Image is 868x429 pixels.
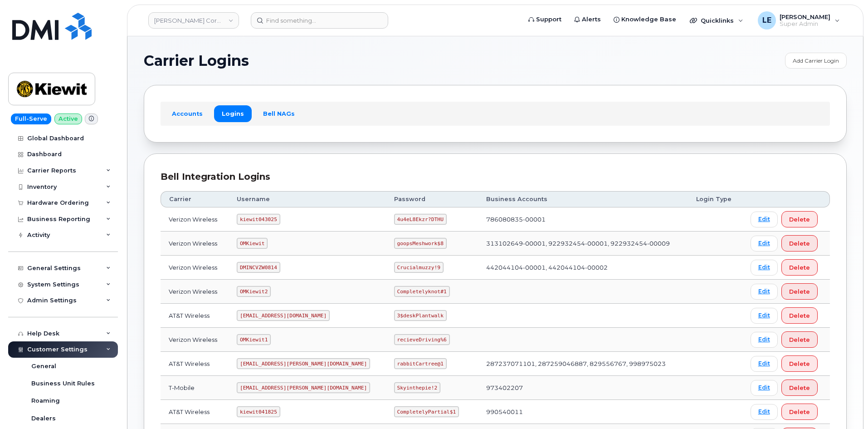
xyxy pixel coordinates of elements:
td: AT&T Wireless [161,304,229,328]
a: Edit [751,380,778,396]
span: Delete [789,360,810,368]
td: 786080835-00001 [478,207,688,232]
code: [EMAIL_ADDRESS][PERSON_NAME][DOMAIN_NAME] [237,382,370,393]
div: Bell Integration Logins [161,170,830,183]
td: AT&T Wireless [161,352,229,376]
a: Edit [751,332,778,348]
td: Verizon Wireless [161,256,229,280]
code: OMKiewit1 [237,334,271,345]
code: 3$deskPlantwalk [394,310,447,321]
span: Delete [789,335,810,344]
span: Delete [789,311,810,320]
button: Delete [781,283,818,300]
a: Edit [751,284,778,300]
td: 313102649-00001, 922932454-00001, 922932454-00009 [478,232,688,256]
a: Edit [751,308,778,324]
code: kiewit041825 [237,406,280,417]
th: Login Type [688,191,742,207]
code: Crucialmuzzy!9 [394,262,444,273]
td: Verizon Wireless [161,232,229,256]
span: Delete [789,215,810,224]
code: rabbitCartree@1 [394,358,447,369]
button: Delete [781,380,818,396]
code: kiewit043025 [237,214,280,225]
code: [EMAIL_ADDRESS][DOMAIN_NAME] [237,310,330,321]
a: Edit [751,236,778,251]
td: T-Mobile [161,376,229,400]
td: 973402207 [478,376,688,400]
code: DMINCVZW0814 [237,262,280,273]
button: Delete [781,307,818,324]
a: Accounts [164,105,210,122]
td: 287237071101, 287259046887, 829556767, 998975023 [478,352,688,376]
a: Edit [751,356,778,372]
code: OMKiewit [237,238,268,249]
th: Business Accounts [478,191,688,207]
button: Delete [781,355,818,372]
td: 442044104-00001, 442044104-00002 [478,256,688,280]
span: Delete [789,263,810,272]
th: Username [229,191,386,207]
code: goopsMeshwork$8 [394,238,447,249]
code: Completelyknot#1 [394,286,450,297]
a: Edit [751,212,778,227]
span: Delete [789,239,810,248]
iframe: Messenger Launcher [829,390,861,422]
a: Edit [751,404,778,420]
code: recieveDriving%6 [394,334,450,345]
th: Carrier [161,191,229,207]
th: Password [386,191,478,207]
td: AT&T Wireless [161,400,229,424]
span: Delete [789,408,810,416]
a: Bell NAGs [255,105,302,122]
button: Delete [781,331,818,348]
span: Carrier Logins [144,54,249,68]
code: [EMAIL_ADDRESS][PERSON_NAME][DOMAIN_NAME] [237,358,370,369]
span: Delete [789,384,810,392]
a: Logins [214,105,252,122]
td: Verizon Wireless [161,280,229,304]
button: Delete [781,235,818,251]
span: Delete [789,287,810,296]
td: 990540011 [478,400,688,424]
code: CompletelyPartial$1 [394,406,459,417]
button: Delete [781,404,818,420]
button: Delete [781,211,818,227]
td: Verizon Wireless [161,328,229,352]
a: Add Carrier Login [785,53,847,69]
code: OMKiewit2 [237,286,271,297]
code: Skyinthepie!2 [394,382,440,393]
button: Delete [781,259,818,276]
td: Verizon Wireless [161,207,229,232]
code: 4u4eL8Ekzr?DTHU [394,214,447,225]
a: Edit [751,260,778,276]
